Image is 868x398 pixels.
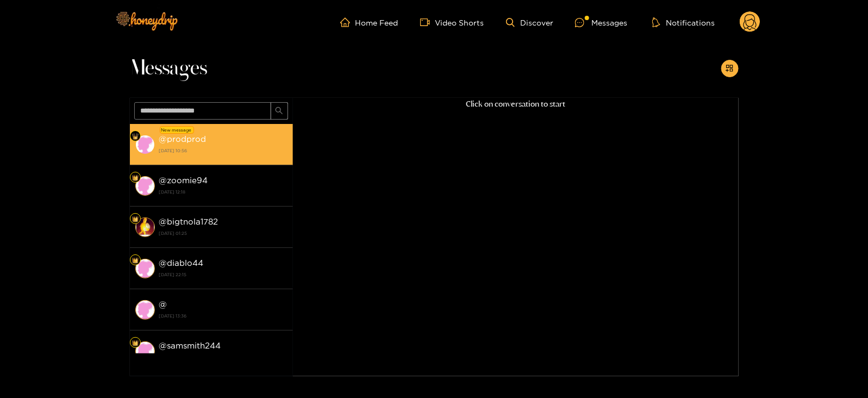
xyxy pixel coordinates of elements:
strong: [DATE] 13:36 [159,311,288,321]
img: Fan Level [132,175,139,181]
strong: @ diablo44 [159,258,204,268]
button: search [271,102,288,120]
img: conversation [135,259,155,278]
span: video-camera [420,17,435,27]
img: Fan Level [132,257,139,264]
strong: [DATE] 10:56 [159,146,288,156]
a: Video Shorts [420,17,484,27]
a: Discover [506,18,553,27]
button: Notifications [649,17,718,28]
div: New message [160,126,194,134]
img: conversation [135,176,155,196]
img: conversation [135,300,155,320]
img: conversation [135,341,155,361]
img: conversation [135,135,155,154]
strong: @ samsmith244 [159,341,221,350]
strong: [DATE] 12:18 [159,187,288,197]
a: Home Feed [340,17,398,27]
div: Messages [575,16,627,29]
img: Fan Level [132,133,139,140]
img: Fan Level [132,340,139,346]
strong: @ prodprod [159,134,207,144]
img: conversation [135,217,155,237]
p: Click on conversation to start [293,98,739,110]
span: home [340,17,355,27]
strong: @ [159,300,167,309]
span: appstore-add [726,64,734,73]
img: Fan Level [132,216,139,222]
strong: [DATE] 01:25 [159,228,288,238]
span: search [275,107,283,116]
strong: @ bigtnola1782 [159,217,218,226]
strong: @ zoomie94 [159,176,208,185]
span: Messages [130,55,208,82]
strong: [DATE] 13:36 [159,352,288,362]
strong: [DATE] 22:15 [159,270,288,279]
button: appstore-add [721,60,739,77]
